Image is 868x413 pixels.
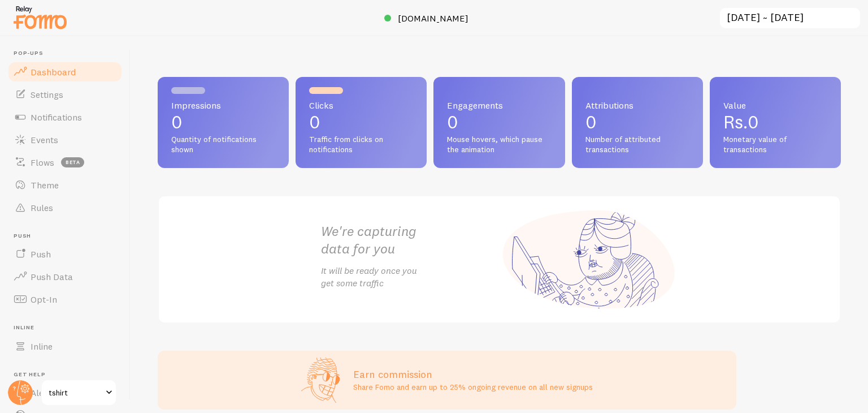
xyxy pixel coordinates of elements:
a: Rules [7,196,123,219]
span: Rs.0 [723,111,759,133]
span: Number of attributed transactions [585,135,689,154]
a: Notifications [7,106,123,128]
a: Settings [7,83,123,106]
a: tshirt [41,379,117,406]
span: Inline [31,341,53,352]
span: Theme [31,179,59,191]
span: Events [31,134,58,145]
span: Dashboard [31,66,76,78]
span: Get Help [14,371,123,378]
p: It will be ready once you get some traffic [321,264,500,290]
p: 0 [309,113,413,131]
a: Push Data [7,265,123,288]
span: Traffic from clicks on notifications [309,135,413,154]
h2: We're capturing data for you [321,222,500,257]
span: tshirt [49,386,102,399]
span: Opt-In [31,294,57,305]
a: Opt-In [7,288,123,311]
img: fomo-relay-logo-orange.svg [12,3,68,32]
a: Inline [7,335,123,358]
span: Rules [31,202,53,213]
span: Push Data [31,271,73,282]
p: 0 [447,113,551,131]
span: Attributions [585,101,689,110]
a: Events [7,128,123,151]
span: Engagements [447,101,551,110]
a: Push [7,243,123,265]
span: Clicks [309,101,413,110]
span: Push [31,248,51,260]
span: Notifications [31,111,82,123]
span: Impressions [171,101,275,110]
a: Dashboard [7,61,123,83]
p: 0 [585,113,689,131]
span: Mouse hovers, which pause the animation [447,135,551,154]
span: beta [61,157,84,167]
a: Flows beta [7,151,123,174]
span: Quantity of notifications shown [171,135,275,154]
span: Settings [31,89,63,100]
span: Inline [14,324,123,332]
span: Pop-ups [14,50,123,57]
a: Theme [7,174,123,196]
span: Monetary value of transactions [723,135,827,154]
span: Flows [31,157,54,168]
span: Value [723,101,827,110]
p: Share Fomo and earn up to 25% ongoing revenue on all new signups [353,381,593,393]
p: 0 [171,113,275,131]
span: Push [14,233,123,240]
h3: Earn commission [353,368,593,381]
